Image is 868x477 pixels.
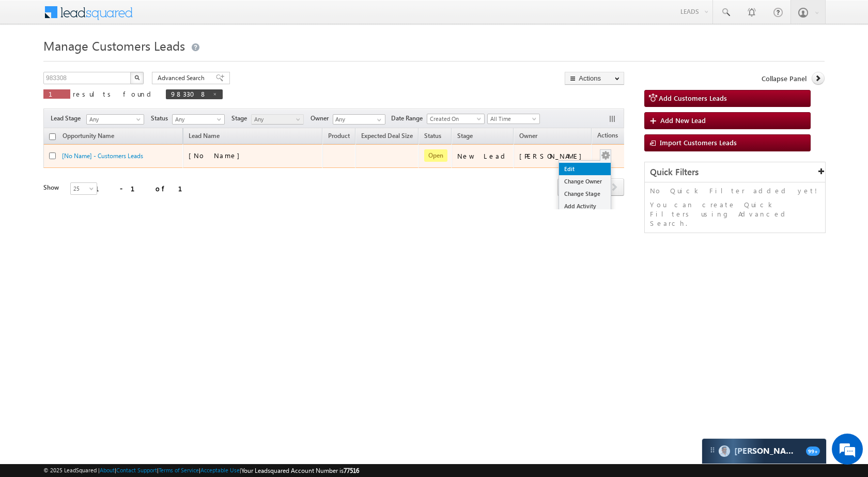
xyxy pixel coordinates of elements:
a: Created On [427,114,485,124]
em: Start Chat [141,318,188,332]
span: Date Range [391,114,427,123]
textarea: Type your message and hit 'Enter' [13,96,189,310]
span: Stage [457,132,473,140]
a: Contact Support [116,467,157,473]
span: Open [424,149,447,162]
a: 25 [70,182,97,195]
img: Carter [719,445,730,457]
div: Minimize live chat window [169,5,194,30]
span: Lead Stage [51,114,85,123]
a: Any [86,114,144,125]
span: Created On [427,114,481,124]
span: Actions [592,130,623,143]
span: prev [557,178,577,196]
a: Terms of Service [159,467,199,473]
span: Expected Deal Size [361,132,413,140]
a: Add Activity [559,200,611,212]
a: Change Stage [559,188,611,200]
span: 25 [71,184,98,193]
a: About [100,467,115,473]
a: Any [172,114,225,125]
div: New Lead [457,151,509,161]
div: [PERSON_NAME] [519,151,587,161]
p: You can create Quick Filters using Advanced Search. [650,200,820,228]
img: d_60004797649_company_0_60004797649 [18,54,43,68]
a: Show All Items [371,115,384,125]
span: 99+ [806,447,820,456]
a: Opportunity Name [57,130,119,144]
a: Expected Deal Size [356,130,418,144]
span: Status [151,114,172,123]
span: Owner [519,132,537,140]
span: Advanced Search [158,73,208,83]
div: Chat with us now [54,54,174,68]
a: [No Name] - Customers Leads [62,152,143,160]
span: 1 [49,89,65,98]
span: Add New Lead [660,116,706,125]
div: Show [43,183,62,192]
span: Opportunity Name [63,132,114,140]
input: Check all records [49,133,56,140]
span: Your Leadsquared Account Number is [241,467,359,474]
p: No Quick Filter added yet! [650,186,820,195]
span: Product [328,132,350,140]
span: Add Customers Leads [659,94,727,102]
span: Collapse Panel [762,74,807,83]
input: Type to Search [333,114,385,125]
span: 77516 [344,467,359,474]
span: results found [73,89,155,98]
span: Any [252,115,301,124]
img: carter-drag [708,446,717,454]
span: Any [87,115,141,124]
a: Status [419,130,446,144]
a: Acceptable Use [200,467,240,473]
a: next [605,179,624,196]
div: carter-dragCarter[PERSON_NAME]99+ [702,438,827,464]
a: Stage [452,130,478,144]
span: Lead Name [183,130,225,144]
div: 1 - 1 of 1 [95,182,195,194]
span: Owner [311,114,333,123]
span: All Time [488,114,537,124]
span: Manage Customers Leads [43,37,185,54]
span: next [605,178,624,196]
a: All Time [487,114,540,124]
span: [No Name] [189,151,245,160]
div: Quick Filters [645,162,825,182]
a: Edit [559,163,611,175]
span: Any [173,115,222,124]
span: © 2025 LeadSquared | | | | | [43,466,359,475]
span: Stage [231,114,251,123]
a: Any [251,114,304,125]
button: Actions [565,72,624,85]
a: prev [557,179,577,196]
a: Change Owner [559,175,611,188]
span: Import Customers Leads [660,138,737,147]
span: 983308 [171,89,207,98]
img: Search [134,75,139,80]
